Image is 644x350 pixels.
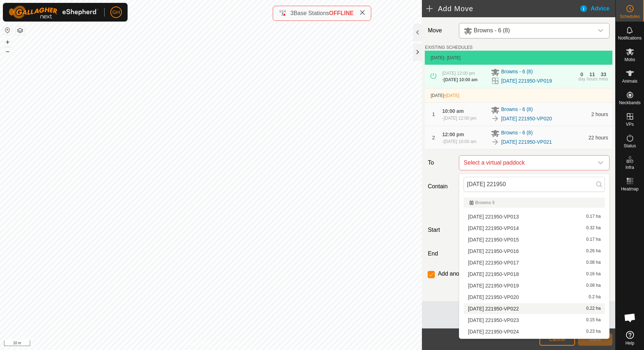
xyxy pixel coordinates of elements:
[3,26,12,34] button: Reset Map
[469,201,599,205] div: Browns 5
[501,77,552,85] a: [DATE] 221950-VP019
[501,115,552,123] a: [DATE] 221950-VP020
[426,4,579,13] h2: Add Move
[622,79,638,83] span: Animals
[549,336,566,342] span: Cancel
[438,271,512,277] label: Add another scheduled move
[464,326,605,337] li: 2025-09-24 221950-VP024
[589,295,601,300] span: 0.2 ha
[599,77,608,81] div: mins
[468,318,519,323] span: [DATE] 221950-VP023
[432,111,435,117] span: 1
[625,57,635,62] span: Mobs
[539,333,575,346] button: Cancel
[183,341,210,347] a: Privacy Policy
[586,272,601,277] span: 0.16 ha
[294,10,329,16] span: Base Stations
[626,122,634,126] span: VPs
[593,23,608,38] div: dropdown trigger
[442,77,477,83] div: -
[474,27,510,33] span: Browns - 6 (8)
[464,234,605,245] li: 2025-09-24 221950-VP015
[9,6,98,19] img: Gallagher Logo
[464,246,605,257] li: 2025-09-24 221950-VP016
[461,156,593,170] span: Select a virtual paddock
[586,249,601,254] span: 0.26 ha
[501,68,533,77] span: Browns - 6 (8)
[425,226,456,234] label: Start
[442,115,476,121] div: -
[464,292,605,303] li: 2025-09-24 221950-VP020
[444,93,459,98] span: -
[601,72,607,77] div: 33
[443,116,476,121] span: [DATE] 12:00 pm
[578,77,585,81] div: day
[619,307,641,328] div: Open chat
[620,14,640,19] span: Schedules
[586,237,601,242] span: 0.17 ha
[425,249,456,258] label: End
[446,93,459,98] span: [DATE]
[442,138,476,145] div: -
[468,306,519,311] span: [DATE] 221950-VP022
[464,315,605,326] li: 2025-09-24 221950-VP023
[468,237,519,242] span: [DATE] 221950-VP015
[329,10,354,16] span: OFFLINE
[425,155,456,170] label: To
[431,93,444,98] span: [DATE]
[586,226,601,231] span: 0.32 ha
[586,283,601,288] span: 0.08 ha
[491,138,500,146] img: To
[431,55,444,60] span: [DATE]
[464,338,605,349] li: 2025-09-24 221950-VP025
[464,223,605,234] li: 2025-09-24 221950-VP014
[589,336,601,342] span: Save
[468,329,519,334] span: [DATE] 221950-VP024
[624,144,636,148] span: Status
[464,269,605,280] li: 2025-09-24 221950-VP018
[593,156,608,170] div: dropdown trigger
[3,38,12,46] button: +
[586,329,601,334] span: 0.23 ha
[625,165,634,170] span: Infra
[468,226,519,231] span: [DATE] 221950-VP014
[461,23,593,38] span: Browns - 6
[464,211,605,222] li: 2025-09-24 221950-VP013
[16,26,24,35] button: Map Layers
[432,135,435,141] span: 2
[501,129,533,138] span: Browns - 6 (8)
[501,138,552,146] a: [DATE] 221950-VP021
[619,101,640,105] span: Neckbands
[464,257,605,268] li: 2025-09-24 221950-VP017
[468,283,519,288] span: [DATE] 221950-VP019
[444,55,460,60] span: - [DATE]
[464,280,605,291] li: 2025-09-24 221950-VP019
[290,10,294,16] span: 3
[218,341,239,347] a: Contact Us
[442,108,464,114] span: 10:00 am
[468,272,519,277] span: [DATE] 221950-VP018
[3,47,12,56] button: –
[443,139,476,144] span: [DATE] 10:00 am
[579,4,615,13] div: Advice
[442,71,475,76] span: [DATE] 12:00 pm
[586,214,601,219] span: 0.17 ha
[618,36,641,40] span: Notifications
[625,341,634,345] span: Help
[578,333,612,346] button: Save
[587,77,598,81] div: hours
[464,303,605,314] li: 2025-09-24 221950-VP022
[586,306,601,311] span: 0.22 ha
[616,328,644,348] a: Help
[112,9,120,16] span: GH
[468,214,519,219] span: [DATE] 221950-VP013
[442,132,464,137] span: 12:00 pm
[468,260,519,265] span: [DATE] 221950-VP017
[501,106,533,114] span: Browns - 6 (8)
[468,249,519,254] span: [DATE] 221950-VP016
[491,114,500,123] img: To
[621,187,639,191] span: Heatmap
[425,182,456,191] label: Contain
[580,72,583,77] div: 0
[589,72,595,77] div: 11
